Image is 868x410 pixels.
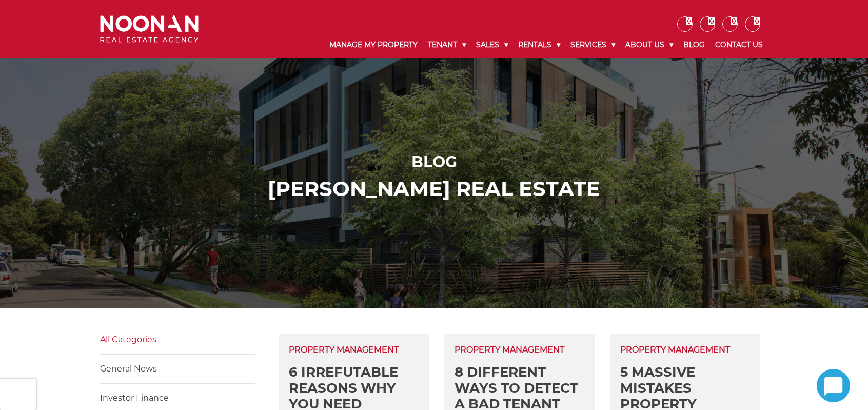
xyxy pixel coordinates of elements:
a: All Categories [100,335,156,344]
span: Property Management [455,344,564,356]
a: Rentals [513,32,565,58]
a: Investor Finance [100,393,169,403]
a: Contact Us [710,32,768,58]
a: About Us [620,32,678,58]
a: General News [100,364,157,374]
a: Blog [678,32,710,58]
h1: Blog [103,153,766,171]
span: Property Management [620,344,730,356]
h2: [PERSON_NAME] ReaL Estate [103,177,766,201]
a: Sales [471,32,513,58]
a: Tenant [423,32,471,58]
span: Property Management [289,344,399,356]
a: Manage My Property [324,32,423,58]
a: Services [565,32,620,58]
img: Noonan Real Estate Agency [100,15,199,43]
